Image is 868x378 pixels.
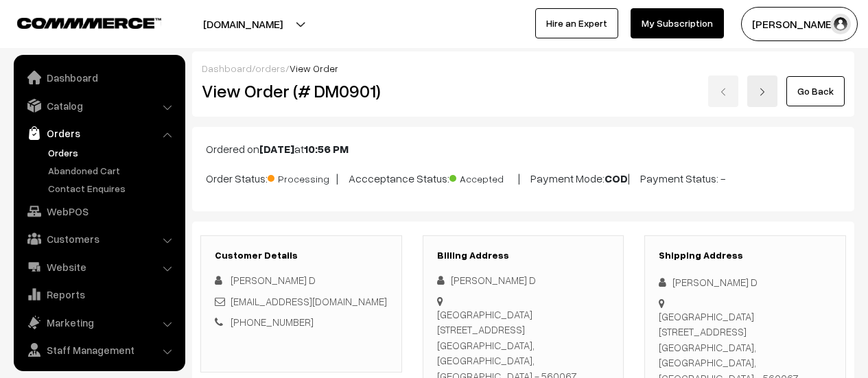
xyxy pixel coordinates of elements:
a: Orders [17,121,180,145]
h3: Customer Details [215,250,388,261]
a: WebPOS [17,199,180,224]
a: Website [17,255,180,279]
a: Abandoned Cart [45,163,180,178]
a: Customers [17,226,180,251]
a: Go Back [786,76,845,106]
a: Staff Management [17,338,180,362]
h3: Billing Address [437,250,610,261]
a: COMMMERCE [17,14,137,30]
b: [DATE] [259,142,294,156]
div: [PERSON_NAME] D [659,274,832,290]
h2: View Order (# DM0901) [202,80,402,102]
a: Contact Enquires [45,181,180,196]
a: Dashboard [202,62,252,74]
p: Ordered on at [206,141,841,157]
a: Hire an Expert [535,8,618,38]
div: [PERSON_NAME] D [437,272,610,288]
a: Dashboard [17,65,180,90]
a: [EMAIL_ADDRESS][DOMAIN_NAME] [231,295,387,307]
b: 10:56 PM [304,142,349,156]
p: Order Status: | Accceptance Status: | Payment Mode: | Payment Status: - [206,168,841,187]
img: COMMMERCE [17,18,161,28]
a: Marketing [17,310,180,335]
a: Catalog [17,93,180,118]
span: [PERSON_NAME] D [231,274,316,286]
b: COD [605,172,628,185]
span: Processing [268,168,336,186]
a: Reports [17,282,180,307]
div: / / [202,61,845,75]
img: right-arrow.png [758,88,766,96]
button: [PERSON_NAME] [741,7,858,41]
span: View Order [290,62,338,74]
button: [DOMAIN_NAME] [155,7,331,41]
a: My Subscription [631,8,724,38]
h3: Shipping Address [659,250,832,261]
a: [PHONE_NUMBER] [231,316,314,328]
span: Accepted [449,168,518,186]
a: Orders [45,145,180,160]
img: user [830,14,851,34]
a: orders [255,62,285,74]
